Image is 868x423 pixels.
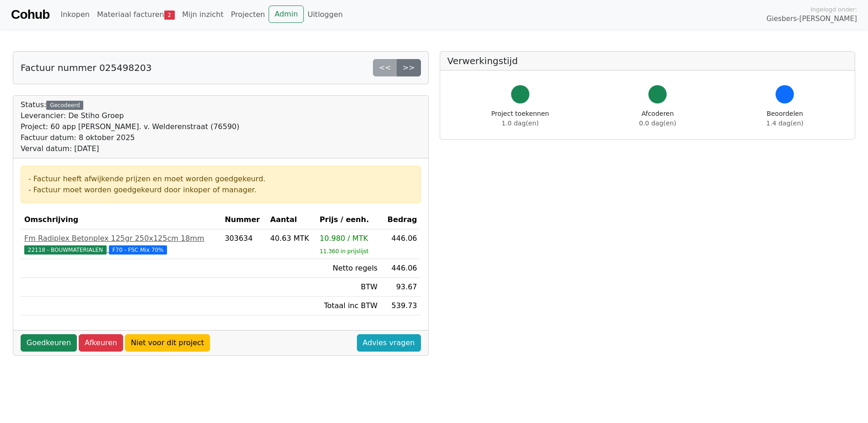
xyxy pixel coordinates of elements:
a: Mijn inzicht [178,5,227,24]
div: - Factuur heeft afwijkende prijzen en moet worden goedgekeurd. [28,174,413,184]
div: 10.980 / MTK [320,233,378,244]
a: Advies vragen [357,334,421,352]
h5: Verwerkingstijd [447,55,848,66]
a: >> [397,59,421,76]
div: Afcoderen [639,109,676,128]
div: - Factuur moet worden goedgekeurd door inkoper of manager. [28,184,413,195]
div: Beoordelen [766,109,803,128]
th: Omschrijving [21,211,221,229]
div: Factuur datum: 8 oktober 2025 [21,132,239,143]
td: 93.67 [381,278,421,297]
div: Project toekennen [491,109,549,128]
div: 40.63 MTK [270,233,313,244]
h5: Factuur nummer 025498203 [21,62,151,73]
td: Totaal inc BTW [316,297,382,315]
td: BTW [316,278,382,297]
a: Projecten [227,5,269,24]
a: Materiaal facturen2 [93,5,178,24]
a: Cohub [11,4,49,26]
div: Status: [21,99,239,154]
span: 2 [164,11,175,20]
span: 22118 - BOUWMATERIALEN [24,245,107,255]
a: Inkopen [57,5,93,24]
span: 1.4 dag(en) [766,119,803,127]
td: 446.06 [381,229,421,259]
th: Bedrag [381,211,421,229]
div: Fm Radiplex Betonplex 125gr 250x125cm 18mm [24,233,217,244]
a: Niet voor dit project [125,334,210,352]
th: Nummer [221,211,266,229]
td: Netto regels [316,259,382,278]
a: Fm Radiplex Betonplex 125gr 250x125cm 18mm22118 - BOUWMATERIALEN F70 - FSC Mix 70% [24,233,217,255]
td: 303634 [221,229,266,259]
div: Gecodeerd [46,101,83,110]
a: Afkeuren [79,334,123,352]
span: 1.0 dag(en) [501,119,539,127]
th: Aantal [267,211,316,229]
a: Admin [269,5,304,23]
a: Goedkeuren [21,334,77,352]
a: Uitloggen [304,5,346,24]
div: Project: 60 app [PERSON_NAME]. v. Welderenstraat (76590) [21,121,239,132]
th: Prijs / eenh. [316,211,382,229]
span: Giesbers-[PERSON_NAME] [766,14,857,24]
span: 0.0 dag(en) [639,119,676,127]
sub: 11.360 in prijslijst [320,248,369,255]
td: 539.73 [381,297,421,315]
div: Leverancier: De Stiho Groep [21,110,239,121]
td: 446.06 [381,259,421,278]
span: F70 - FSC Mix 70% [109,245,167,255]
span: Ingelogd onder: [810,5,857,14]
div: Verval datum: [DATE] [21,143,239,154]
